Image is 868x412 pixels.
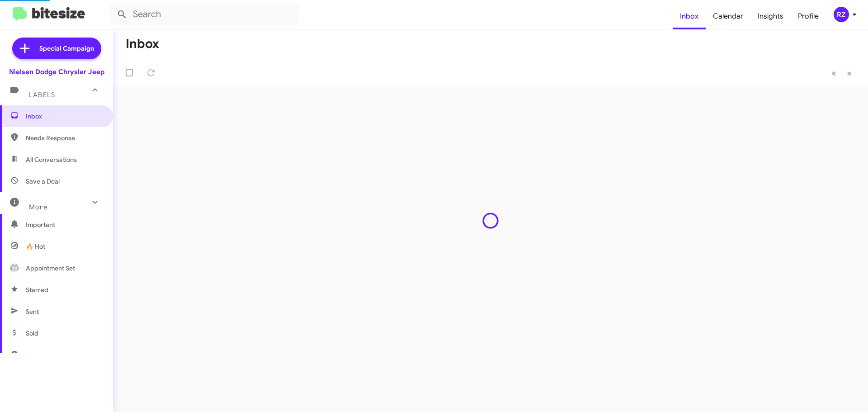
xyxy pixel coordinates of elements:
a: Special Campaign [12,38,101,59]
span: Sent [26,307,39,316]
span: More [29,203,47,211]
a: Calendar [706,3,750,29]
span: 🔥 Hot [26,242,45,251]
a: Insights [750,3,791,29]
a: Profile [791,3,826,29]
span: Appointment Set [26,264,75,273]
button: Next [841,64,857,82]
span: Special Campaign [39,44,94,53]
button: RZ [826,7,858,22]
div: Nielsen Dodge Chrysler Jeep [9,67,104,76]
span: All Conversations [26,155,77,164]
h1: Inbox [126,37,159,51]
a: Inbox [673,3,706,29]
span: « [831,67,836,79]
span: Sold Responded [26,350,74,360]
input: Search [109,4,299,25]
span: Needs Response [26,133,103,142]
nav: Page navigation example [826,64,857,82]
span: Starred [26,285,48,294]
span: Labels [29,91,55,99]
span: » [847,67,852,79]
span: Inbox [26,112,103,121]
div: RZ [834,7,849,22]
span: Sold [26,329,38,338]
button: Previous [826,64,842,82]
span: Important [26,220,103,229]
span: Save a Deal [26,177,60,186]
